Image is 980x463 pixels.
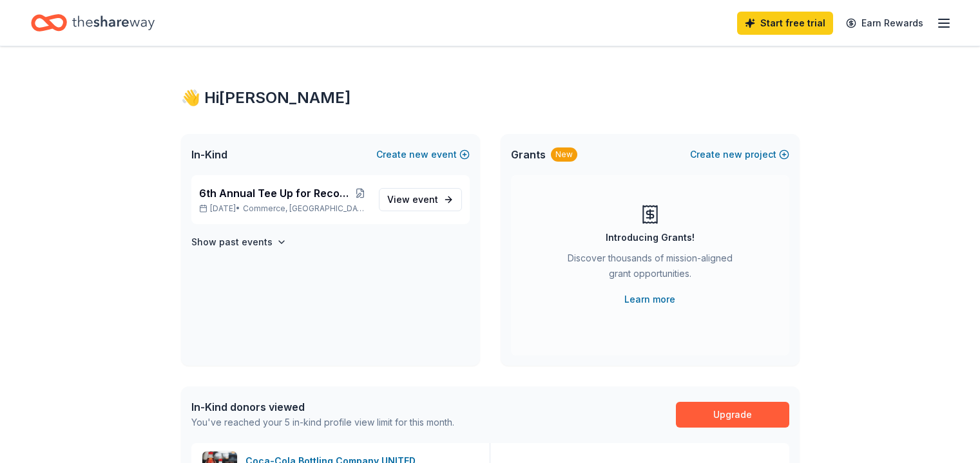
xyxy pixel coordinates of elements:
a: View event [379,188,462,211]
button: Createnewevent [376,147,470,162]
div: You've reached your 5 in-kind profile view limit for this month. [191,415,454,430]
div: 👋 Hi [PERSON_NAME] [181,88,800,108]
div: In-Kind donors viewed [191,399,454,415]
a: Home [31,8,155,38]
div: New [551,147,577,162]
a: Learn more [624,292,675,307]
p: [DATE] • [199,203,369,214]
span: Commerce, [GEOGRAPHIC_DATA] [243,203,368,214]
a: Upgrade [676,402,789,428]
a: Start free trial [737,12,833,35]
span: event [412,194,438,205]
div: Introducing Grants! [606,230,695,245]
button: Show past events [191,234,287,250]
span: new [409,147,428,162]
span: new [723,147,742,162]
span: In-Kind [191,147,227,162]
span: View [387,192,438,207]
button: Createnewproject [690,147,789,162]
div: Discover thousands of mission-aligned grant opportunities. [562,250,738,287]
span: 6th Annual Tee Up for Recovery Golf Tournament [199,185,353,201]
a: Earn Rewards [838,12,931,35]
h4: Show past events [191,234,273,250]
span: Grants [511,147,546,162]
